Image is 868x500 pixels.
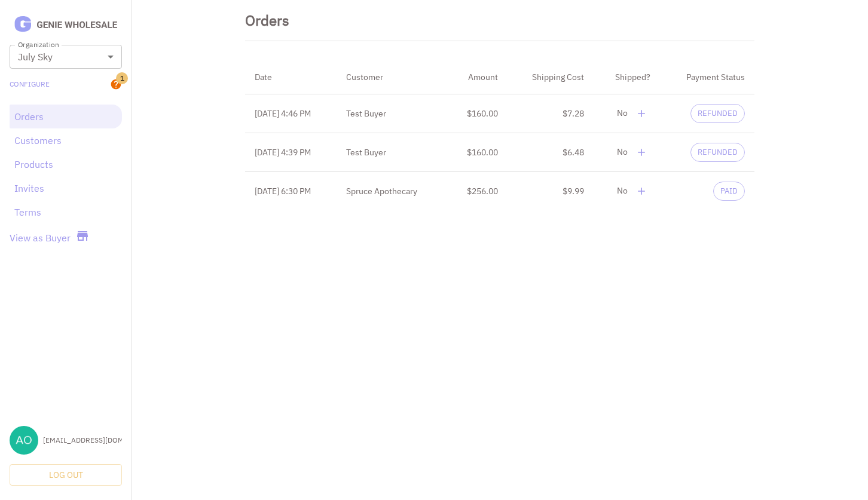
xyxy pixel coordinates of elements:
button: delete [632,105,650,122]
button: delete [632,143,650,161]
div: July Sky [10,45,122,69]
td: $160.00 [447,94,508,133]
th: Shipping Cost [508,60,594,94]
span: REFUNDED [691,147,744,158]
th: Amount [447,60,508,94]
div: Orders [245,10,289,31]
span: PAID [714,186,744,197]
td: $256.00 [447,172,508,211]
th: Date [245,60,337,94]
td: $7.28 [508,94,594,133]
th: Spruce Apothecary [337,172,447,211]
td: No [594,94,660,133]
th: Customer [337,60,447,94]
span: 1 [116,72,128,84]
th: Shipped? [594,60,660,94]
th: [DATE] 4:39 PM [245,133,337,172]
td: No [594,133,660,172]
th: [DATE] 4:46 PM [245,94,337,133]
div: [EMAIL_ADDRESS][DOMAIN_NAME] [43,435,122,446]
button: Log Out [10,464,122,486]
img: aoxue@julyskyskincare.com [10,426,38,455]
a: Products [14,157,117,171]
label: Organization [18,39,59,50]
img: Logo [10,14,122,35]
a: Invites [14,181,117,195]
td: $6.48 [508,133,594,172]
th: [DATE] 6:30 PM [245,172,337,211]
span: REFUNDED [691,108,744,119]
th: Test Buyer [337,133,447,172]
td: No [594,172,660,211]
table: simple table [245,60,754,210]
th: Payment Status [660,60,754,94]
th: Test Buyer [337,94,447,133]
td: $160.00 [447,133,508,172]
td: $9.99 [508,172,594,211]
a: Orders [14,109,117,124]
a: View as Buyer [10,231,71,245]
a: Customers [14,133,117,148]
a: Configure [10,79,50,90]
button: delete [632,182,650,200]
a: Terms [14,205,117,219]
